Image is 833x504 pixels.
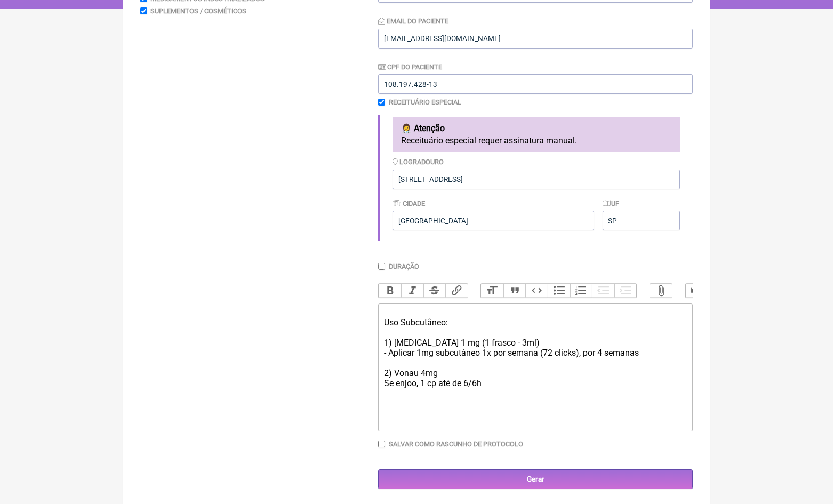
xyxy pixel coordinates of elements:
input: Gerar [378,469,693,489]
button: Increase Level [614,284,637,298]
label: Logradouro [393,158,444,166]
button: Quote [503,284,526,298]
button: Heading [481,284,503,298]
button: Link [445,284,468,298]
button: Strikethrough [423,284,446,298]
button: Bullets [548,284,570,298]
div: Uso Subcutâneo: 1) [MEDICAL_DATA] 1 mg (1 frasco - 3ml) - Aplicar 1mg subcutâneo 1x por semana (7... [384,317,687,398]
label: Salvar como rascunho de Protocolo [389,440,523,448]
button: Decrease Level [592,284,614,298]
h4: 👩‍⚕️ Atenção [401,123,671,133]
button: Code [525,284,548,298]
p: Receituário especial requer assinatura manual. [401,135,671,146]
label: Receituário Especial [389,98,461,106]
button: Undo [686,284,708,298]
button: Italic [401,284,423,298]
label: Suplementos / Cosméticos [150,7,246,15]
button: Numbers [570,284,592,298]
label: CPF do Paciente [378,63,442,71]
label: Duração [389,262,419,270]
button: Attach Files [650,284,672,298]
label: UF [603,199,620,207]
label: Email do Paciente [378,17,448,25]
button: Bold [379,284,401,298]
label: Cidade [393,199,425,207]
